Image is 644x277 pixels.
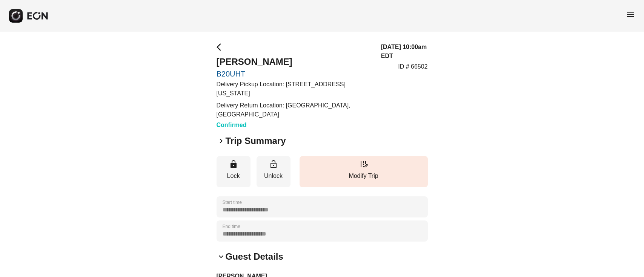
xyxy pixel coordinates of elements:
span: arrow_back_ios [217,43,226,52]
span: menu [626,10,635,19]
span: keyboard_arrow_right [217,136,226,145]
span: lock_open [269,160,278,169]
a: B20UHT [217,69,372,78]
p: Delivery Pickup Location: [STREET_ADDRESS][US_STATE] [217,80,372,98]
p: Unlock [260,171,287,181]
h2: [PERSON_NAME] [217,56,372,68]
h2: Guest Details [226,251,283,263]
h3: [DATE] 10:00am EDT [381,43,428,61]
span: keyboard_arrow_down [217,252,226,261]
span: edit_road [359,160,368,169]
button: Modify Trip [300,156,428,187]
p: ID # 66502 [398,62,427,71]
h3: Confirmed [217,121,372,130]
p: Lock [220,171,247,181]
p: Modify Trip [303,171,424,181]
span: lock [229,160,238,169]
button: Unlock [257,156,290,187]
p: Delivery Return Location: [GEOGRAPHIC_DATA], [GEOGRAPHIC_DATA] [217,101,372,119]
button: Lock [217,156,251,187]
h2: Trip Summary [226,135,286,147]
